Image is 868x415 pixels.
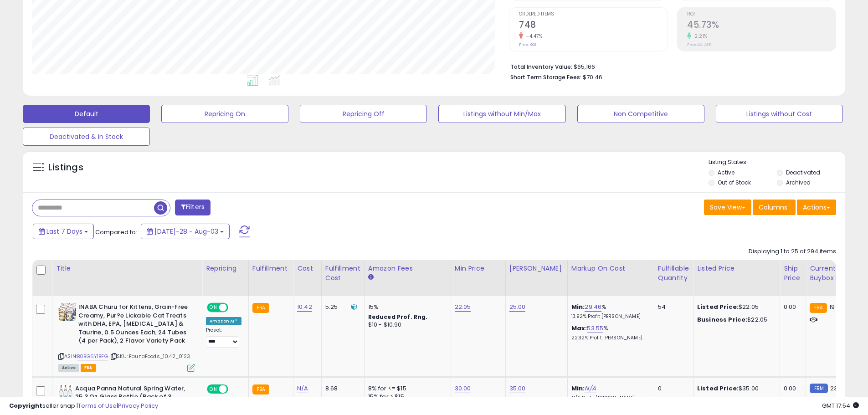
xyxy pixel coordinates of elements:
div: 0.00 [784,303,799,311]
span: All listings currently available for purchase on Amazon [58,364,79,372]
h5: Listings [48,161,83,174]
button: Default [23,105,150,123]
small: FBA [252,303,269,313]
th: The percentage added to the cost of goods (COGS) that forms the calculator for Min & Max prices. [567,260,654,296]
small: Prev: 44.74% [687,42,711,47]
a: 53.55 [587,324,603,333]
label: Archived [786,179,811,186]
b: Listed Price: [697,384,739,393]
b: Reduced Prof. Rng. [368,313,428,321]
p: 22.32% Profit [PERSON_NAME] [571,335,647,341]
span: 19 [829,302,835,311]
div: Fulfillment Cost [325,264,360,283]
button: [DATE]-28 - Aug-03 [141,224,230,239]
div: Amazon AI * [206,317,241,325]
a: 10.42 [297,302,312,312]
b: Listed Price: [697,302,739,311]
div: % [571,303,647,320]
label: Active [718,169,734,176]
div: % [571,324,647,341]
span: 23.99 [830,384,847,393]
a: 35.00 [509,384,526,393]
div: $10 - $10.90 [368,321,444,329]
div: Current Buybox Price [810,264,857,283]
span: | SKU: FaunaFoods_10.42_0123 [109,353,190,360]
b: Acqua Panna Natural Spring Water, 25.3 Oz Glass Bottle (Pack of 3, Total of 75.90 Oz) [75,384,186,412]
button: Repricing Off [300,105,427,123]
button: Non Competitive [577,105,704,123]
div: Listed Price [697,264,776,273]
small: -4.47% [523,33,542,40]
span: ON [208,304,219,312]
div: Fulfillment [252,264,289,273]
button: Filters [175,200,211,215]
button: Listings without Cost [716,105,843,123]
div: $35.00 [697,384,773,393]
span: [DATE]-28 - Aug-03 [154,227,218,236]
small: Prev: 783 [519,42,536,47]
small: FBA [810,303,827,313]
span: Columns [759,203,787,212]
a: 29.46 [585,302,601,312]
small: FBM [810,384,827,393]
div: Min Price [455,264,502,273]
h2: 45.73% [687,20,836,32]
span: $70.46 [583,73,602,82]
span: 2025-08-11 17:54 GMT [822,401,859,410]
span: OFF [227,304,241,312]
p: 13.92% Profit [PERSON_NAME] [571,313,647,320]
b: Short Term Storage Fees: [510,73,581,81]
b: Min: [571,302,585,311]
p: Listing States: [709,158,845,167]
b: Max: [571,324,587,333]
span: ROI [687,12,836,17]
button: Save View [704,200,751,215]
div: Cost [297,264,318,273]
div: Amazon Fees [368,264,447,273]
button: Last 7 Days [33,224,94,239]
button: Actions [797,200,836,215]
b: Business Price: [697,315,747,324]
li: $65,166 [510,61,829,72]
div: Markup on Cost [571,264,650,273]
small: 2.21% [691,33,708,40]
span: FBA [81,364,96,372]
div: 8.68 [325,384,357,393]
span: Ordered Items [519,12,668,17]
small: Amazon Fees. [368,273,374,282]
button: Deactivated & In Stock [23,128,150,146]
label: Deactivated [786,169,820,176]
span: Compared to: [95,228,137,236]
div: 54 [658,303,686,311]
b: INABA Churu for Kittens, Grain-Free Creamy, Pur?e Lickable Cat Treats with DHA, EPA, [MEDICAL_DAT... [78,303,189,348]
div: Preset: [206,327,241,348]
small: FBA [252,384,269,395]
div: $22.05 [697,316,773,324]
div: Repricing [206,264,245,273]
a: 25.00 [509,302,526,312]
a: 22.05 [455,302,471,312]
h2: 748 [519,20,668,32]
a: N/A [585,384,596,393]
div: 8% for <= $15 [368,384,444,393]
div: Displaying 1 to 25 of 294 items [749,247,836,256]
a: Privacy Policy [118,401,158,410]
button: Columns [753,200,796,215]
button: Repricing On [161,105,288,123]
div: Ship Price [784,264,802,283]
a: N/A [297,384,308,393]
div: Fulfillable Quantity [658,264,689,283]
div: seller snap | | [9,402,158,410]
b: Min: [571,384,585,393]
label: Out of Stock [718,179,751,186]
span: Last 7 Days [46,227,82,236]
span: ON [208,385,219,393]
a: B0BG6Y1BFG [77,353,108,360]
a: Terms of Use [78,401,117,410]
div: $22.05 [697,303,773,311]
div: 5.25 [325,303,357,311]
a: 30.00 [455,384,471,393]
div: Title [56,264,198,273]
div: ASIN: [58,303,195,370]
div: 0 [658,384,686,393]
